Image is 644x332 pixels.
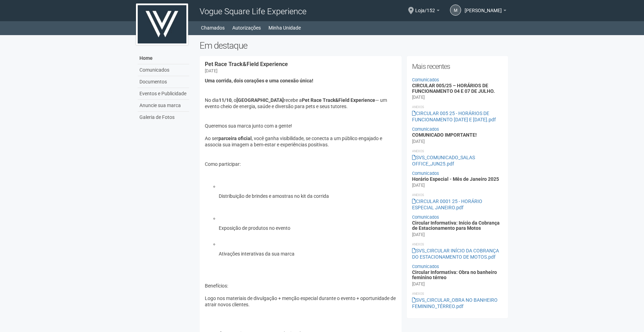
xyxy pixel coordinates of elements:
[412,111,496,122] a: CIRCULAR 005 25 - HORÁRIOS DE FUNCIONAMENTO [DATE] E [DATE].pdf
[136,3,188,45] img: logo.jpg
[138,100,189,112] a: Anuncie sua marca
[205,61,288,67] a: Pet Race Track&Field Experience
[412,281,425,287] div: [DATE]
[412,241,503,248] li: Anexos
[412,127,439,132] a: Comunicados
[412,297,498,309] a: SVS_CIRCULAR_OBRA NO BANHEIRO FEMININO_TÉRREO.pdf
[219,225,396,231] p: Exposição de produtos no evento
[412,83,495,94] a: CIRCULAR 005/25 – HORÁRIOS DE FUNCIONAMENTO 04 E 07 DE JULHO.
[412,182,425,188] div: [DATE]
[205,283,396,308] p: Benefícios: Logo nos materiais de divulgação + menção especial durante o evento + oportunidade de...
[219,193,396,199] p: Distribuição de brindes e amostras no kit da corrida
[412,192,503,198] li: Anexos
[465,9,506,14] a: [PERSON_NAME]
[412,171,439,176] a: Comunicados
[412,248,499,260] a: SVS_CIRCULAR INÍCIO DA COBRANÇA DO ESTACIONAMENTO DE MOTOS.pdf
[465,1,502,13] span: Marcelo
[218,136,252,141] strong: parceira oficial
[412,269,497,280] a: Circular Informativa: Obra no banheiro feminino térreo
[302,97,375,103] strong: Pet Race Track&Field Experience
[412,264,439,269] a: Comunicados
[412,232,425,238] div: [DATE]
[450,5,461,16] a: M
[412,94,425,100] div: [DATE]
[200,7,306,16] span: Vogue Square Life Experience
[412,214,439,220] a: Comunicados
[415,1,435,13] span: Loja/152
[412,220,500,231] a: Circular Informativa: Início da Cobrança de Estacionamento para Motos
[219,97,232,103] strong: 11/10
[412,132,477,138] a: COMUNICADO IMPORTANTE!
[138,52,189,64] a: Home
[268,23,301,33] a: Minha Unidade
[412,199,482,210] a: CIRCULAR 0001 25 - HORÁRIO ESPECIAL JANEIRO.pdf
[232,23,261,33] a: Autorizações
[138,112,189,123] a: Galeria de Fotos
[201,23,225,33] a: Chamados
[412,104,503,110] li: Anexos
[412,148,503,154] li: Anexos
[412,291,503,297] li: Anexos
[138,76,189,88] a: Documentos
[412,176,499,182] a: Horário Especial - Mês de Janeiro 2025
[415,9,440,14] a: Loja/152
[205,68,217,74] div: [DATE]
[138,64,189,76] a: Comunicados
[205,78,313,83] strong: Uma corrida, dois corações e uma conexão única!
[219,251,396,257] p: Ativações interativas da sua marca
[205,161,396,167] p: Como participar:
[412,77,439,82] a: Comunicados
[200,40,508,51] h2: Em destaque
[412,155,475,167] a: SVS_COMUNICADO_SALAS OFFICE_JUN25.pdf
[412,138,425,145] div: [DATE]
[205,97,396,110] p: No dia , o recebe a — um evento cheio de energia, saúde e diversão para pets e seus tutores.
[138,88,189,100] a: Eventos e Publicidade
[236,97,284,103] strong: [GEOGRAPHIC_DATA]
[205,123,396,148] p: Queremos sua marca junto com a gente! Ao ser , você ganha visibilidade, se conecta a um público e...
[412,61,503,72] h2: Mais recentes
